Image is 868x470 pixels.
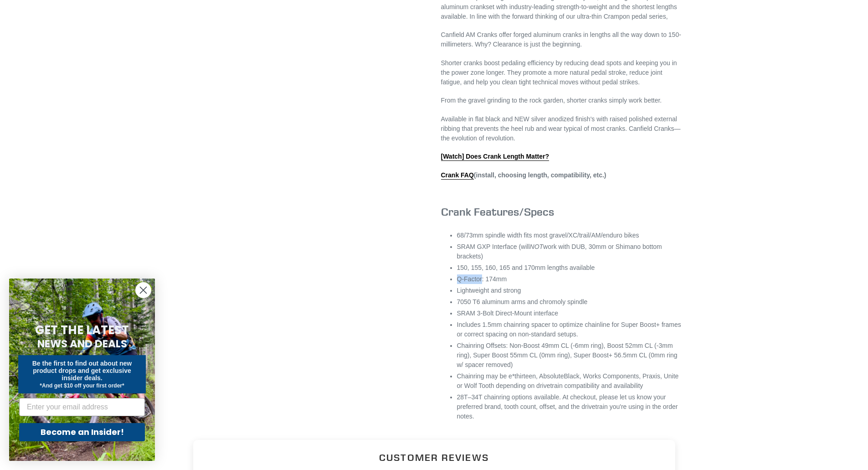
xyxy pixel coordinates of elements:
[457,286,683,295] li: Lightweight and strong
[457,263,683,273] li: 150, 155, 160, 165 and 170mm lengths available
[457,372,683,391] li: Chainring may be e*thirteen, AbsoluteBlack, Works Components, Praxis, Unite or Wolf Tooth dependi...
[457,274,683,284] li: Q-Factor: 174mm
[441,96,683,105] p: From the gravel grinding to the rock garden, shorter cranks simply work better.
[441,30,683,49] p: Canfield AM Cranks offer forged aluminum cranks in lengths all the way down to 150-millimeters. W...
[200,451,668,464] h2: Customer Reviews
[457,297,683,307] li: 7050 T6 aluminum arms and chromoly spindle
[441,171,606,180] strong: (install, choosing length, compatibility, etc.)
[457,341,683,370] li: Chainring Offsets: Non-Boost 49mm CL (-6mm ring), Boost 52mm CL (-3mm ring), Super Boost 55mm CL ...
[457,393,683,421] li: 28T–34T chainring options available. At checkout, please let us know your preferred brand, tooth ...
[441,114,683,143] p: Available in flat black and NEW silver anodized finish's with raised polished external ribbing th...
[19,398,145,416] input: Enter your email address
[19,423,145,441] button: Become an Insider!
[457,309,683,318] li: SRAM 3-Bolt Direct-Mount interface
[40,382,124,389] span: *And get $10 off your first order*
[32,360,132,382] span: Be the first to find out about new product drops and get exclusive insider deals.
[441,205,683,218] h3: Crank Features/Specs
[441,153,550,161] a: [Watch] Does Crank Length Matter?
[457,242,683,261] li: SRAM GXP Interface (will work with DUB, 30mm or Shimano bottom brackets)
[37,336,127,351] span: NEWS AND DEALS
[457,320,683,339] li: Includes 1.5mm chainring spacer to optimize chainline for Super Boost+ frames or correct spacing ...
[530,243,544,250] em: NOT
[441,58,683,87] p: Shorter cranks boost pedaling efficiency by reducing dead spots and keeping you in the power zone...
[35,322,129,338] span: GET THE LATEST
[441,171,474,180] a: Crank FAQ
[457,231,683,240] li: 68/73mm spindle width fits most gravel/XC/trail/AM/enduro bikes
[135,282,151,298] button: Close dialog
